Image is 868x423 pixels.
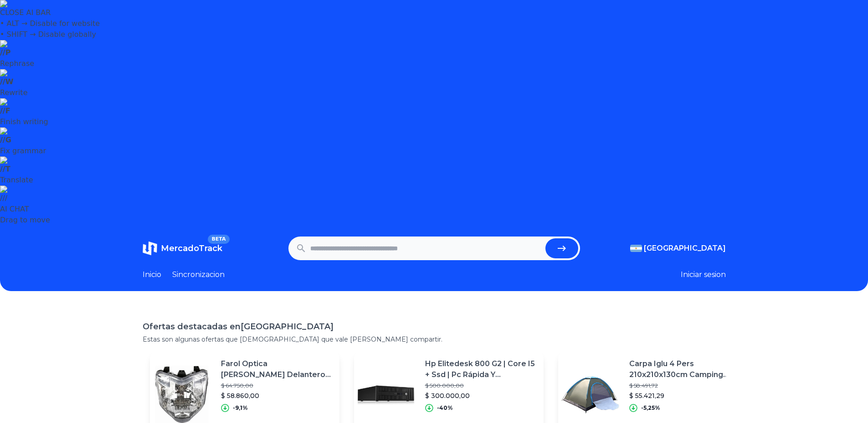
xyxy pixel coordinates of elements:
a: MercadoTrackBETA [143,241,222,256]
button: [GEOGRAPHIC_DATA] [630,243,726,254]
h1: Ofertas destacadas en [GEOGRAPHIC_DATA] [143,320,726,333]
span: [GEOGRAPHIC_DATA] [644,243,726,254]
img: MercadoTrack [143,241,157,256]
a: Sincronizacion [172,269,225,280]
p: $ 300.000,00 [425,391,536,400]
p: Farol Optica [PERSON_NAME] Delantero Yamaha Fz Fi Nsu * [221,358,332,380]
span: MercadoTrack [161,243,222,253]
p: $ 55.421,29 [629,391,740,400]
p: -9,1% [233,404,248,412]
p: $ 500.000,00 [425,382,536,389]
p: Estas son algunas ofertas que [DEMOGRAPHIC_DATA] que vale [PERSON_NAME] compartir. [143,335,726,344]
p: Hp Elitedesk 800 G2 | Core I5 + Ssd | Pc Rápida Y Compacta [425,358,536,380]
a: Inicio [143,269,161,280]
img: Argentina [630,245,642,252]
p: Carpa Iglu 4 Pers 210x210x130cm Camping Easy Set + Bolso Gtp [629,358,740,380]
p: $ 58.860,00 [221,391,332,400]
p: $ 58.491,72 [629,382,740,389]
p: -40% [437,404,453,412]
span: BETA [208,235,229,244]
button: Iniciar sesion [681,269,726,280]
p: -5,25% [641,404,660,412]
p: $ 64.750,00 [221,382,332,389]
